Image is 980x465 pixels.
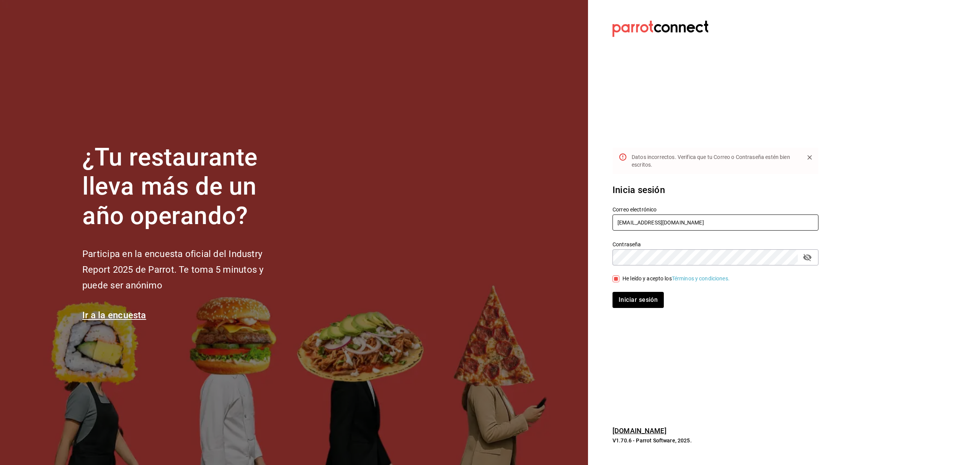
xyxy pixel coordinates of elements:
[82,310,146,321] a: Ir a la encuesta
[612,437,818,444] p: V1.70.6 - Parrot Software, 2025.
[82,246,289,293] h2: Participa en la encuesta oficial del Industry Report 2025 de Parrot. Te toma 5 minutos y puede se...
[82,143,289,231] h1: ¿Tu restaurante lleva más de un año operando?
[804,152,815,163] button: Close
[632,150,798,172] div: Datos incorrectos. Verifica que tu Correo o Contraseña estén bien escritos.
[612,427,666,435] a: [DOMAIN_NAME]
[672,275,730,282] a: Términos y condiciones.
[612,206,818,212] label: Correo electrónico
[612,214,818,231] input: Ingresa tu correo electrónico
[622,275,730,283] div: He leído y acepto los
[612,292,664,308] button: Iniciar sesión
[612,183,818,197] h3: Inicia sesión
[612,241,818,247] label: Contraseña
[801,251,814,264] button: passwordField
